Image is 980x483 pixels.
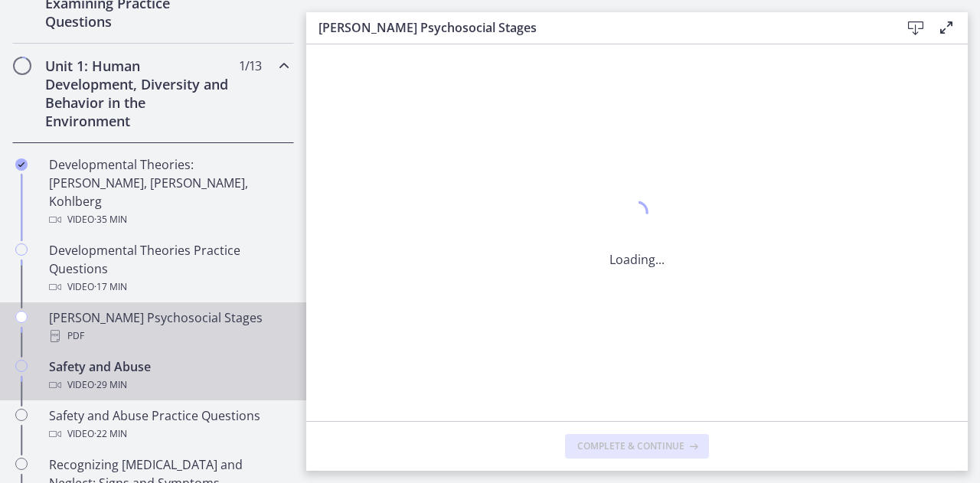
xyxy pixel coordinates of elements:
[609,250,665,269] p: Loading...
[49,210,288,229] div: Video
[45,57,232,130] h2: Unit 1: Human Development, Diversity and Behavior in the Environment
[49,308,288,345] div: [PERSON_NAME] Psychosocial Stages
[49,376,288,394] div: Video
[577,440,684,452] span: Complete & continue
[15,158,28,171] i: Completed
[49,241,288,296] div: Developmental Theories Practice Questions
[49,357,288,394] div: Safety and Abuse
[318,18,876,37] h3: [PERSON_NAME] Psychosocial Stages
[94,425,127,443] span: · 22 min
[239,57,261,75] span: 1 / 13
[565,434,709,459] button: Complete & continue
[94,376,127,394] span: · 29 min
[94,210,127,229] span: · 35 min
[49,425,288,443] div: Video
[49,155,288,229] div: Developmental Theories: [PERSON_NAME], [PERSON_NAME], Kohlberg
[49,278,288,296] div: Video
[609,197,665,232] div: 1
[49,327,288,345] div: PDF
[94,278,127,296] span: · 17 min
[49,406,288,443] div: Safety and Abuse Practice Questions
